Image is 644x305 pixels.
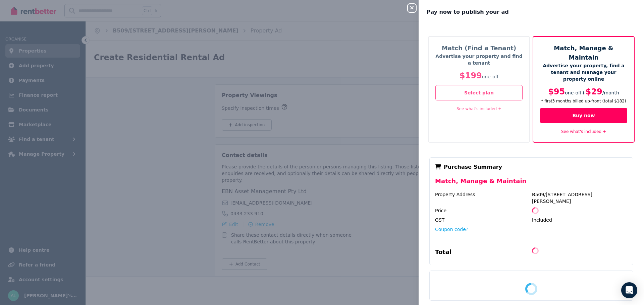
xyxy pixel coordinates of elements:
[540,108,627,123] button: Buy now
[586,87,602,96] span: $29
[435,217,531,223] div: GST
[565,90,582,95] span: one-off
[460,71,482,80] span: $199
[540,98,627,104] p: * first 3 month s billed up-front (total $182 )
[540,62,627,82] p: Advertise your property, find a tenant and manage your property online
[582,90,586,95] span: +
[621,282,637,298] div: Open Intercom Messenger
[457,106,501,111] a: See what's included +
[561,129,606,134] a: See what's included +
[435,163,628,171] div: Purchase Summary
[435,44,523,53] h5: Match (Find a Tenant)
[482,74,499,79] span: one-off
[435,85,523,100] button: Select plan
[427,8,509,16] span: Pay now to publish your ad
[532,217,628,223] div: Included
[435,207,531,214] div: Price
[435,226,468,233] button: Coupon code?
[548,87,565,96] span: $95
[602,90,619,95] span: / month
[540,44,627,62] h5: Match, Manage & Maintain
[435,53,523,66] p: Advertise your property and find a tenant
[435,191,531,205] div: Property Address
[435,247,531,259] div: Total
[532,191,628,205] div: B509/[STREET_ADDRESS][PERSON_NAME]
[435,176,628,191] div: Match, Manage & Maintain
